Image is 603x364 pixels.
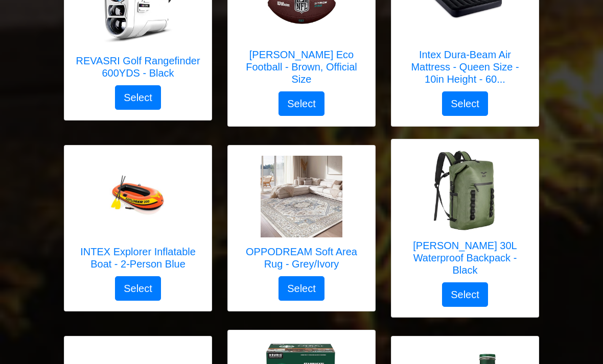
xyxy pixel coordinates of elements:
[238,156,365,276] a: OPPODREAM Soft Area Rug - Grey/Ivory OPPODREAM Soft Area Rug - Grey/Ivory
[75,246,201,270] h5: INTEX Explorer Inflatable Boat - 2-Person Blue
[442,91,488,116] button: Select
[238,48,365,85] h5: [PERSON_NAME] Eco Football - Brown, Official Size
[115,85,161,110] button: Select
[97,168,179,225] img: INTEX Explorer Inflatable Boat - 2-Person Blue
[238,246,365,270] h5: OPPODREAM Soft Area Rug - Grey/Ivory
[75,55,201,79] h5: REVASRI Golf Rangefinder 600YDS - Black
[261,156,342,237] img: OPPODREAM Soft Area Rug - Grey/Ivory
[424,150,506,231] img: MIER 30L Waterproof Backpack - Black
[279,91,324,116] button: Select
[75,156,201,276] a: INTEX Explorer Inflatable Boat - 2-Person Blue INTEX Explorer Inflatable Boat - 2-Person Blue
[442,282,488,307] button: Select
[279,276,324,301] button: Select
[402,48,528,85] h5: Intex Dura-Beam Air Mattress - Queen Size - 10in Height - 60...
[402,239,528,276] h5: [PERSON_NAME] 30L Waterproof Backpack - Black
[402,150,528,282] a: MIER 30L Waterproof Backpack - Black [PERSON_NAME] 30L Waterproof Backpack - Black
[115,276,161,301] button: Select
